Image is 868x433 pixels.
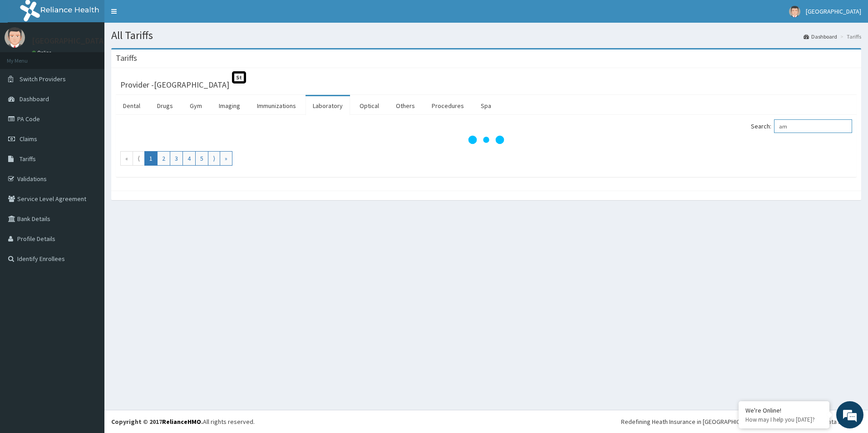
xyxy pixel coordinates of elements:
a: Drugs [150,96,180,115]
a: Go to page number 2 [157,151,170,166]
label: Search: [751,119,852,133]
span: [GEOGRAPHIC_DATA] [806,7,861,15]
textarea: Type your message and hit 'Enter' [5,248,173,280]
p: [GEOGRAPHIC_DATA] [32,37,107,45]
img: User Image [5,27,25,48]
span: We're online! [53,114,125,206]
a: Spa [473,96,498,115]
h1: All Tariffs [111,30,861,41]
h3: Tariffs [116,54,137,62]
a: Gym [182,96,209,115]
a: Others [389,96,422,115]
a: Imaging [212,96,247,115]
li: Tariffs [838,33,861,40]
a: Laboratory [306,96,350,115]
a: Go to page number 3 [170,151,183,166]
a: Go to page number 5 [195,151,208,166]
a: Go to next page [208,151,220,166]
strong: Copyright © 2017 . [111,418,203,426]
a: Go to previous page [133,151,145,166]
span: Dashboard [20,95,49,103]
div: We're Online! [745,406,823,414]
div: Redefining Heath Insurance in [GEOGRAPHIC_DATA] using Telemedicine and Data Science! [621,417,861,426]
a: Go to page number 4 [182,151,196,166]
span: Switch Providers [20,75,66,83]
a: Immunizations [250,96,303,115]
a: Online [32,49,54,56]
div: Chat with us now [47,51,153,63]
footer: All rights reserved. [104,410,868,433]
a: Optical [352,96,386,115]
span: Claims [20,135,37,143]
span: Tariffs [20,155,36,163]
a: Dashboard [804,33,837,40]
span: St [232,71,246,84]
input: Search: [774,119,852,133]
a: Go to page number 1 [144,151,158,166]
svg: audio-loading [468,122,504,158]
img: d_794563401_company_1708531726252_794563401 [17,45,37,68]
a: RelianceHMO [162,418,201,426]
a: Go to last page [220,151,232,166]
a: Dental [116,96,148,115]
a: Procedures [424,96,471,115]
p: How may I help you today? [745,416,823,423]
h3: Provider - [GEOGRAPHIC_DATA] [120,81,229,89]
img: User Image [789,6,800,17]
div: Minimize live chat window [149,5,171,26]
a: Go to first page [120,151,133,166]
